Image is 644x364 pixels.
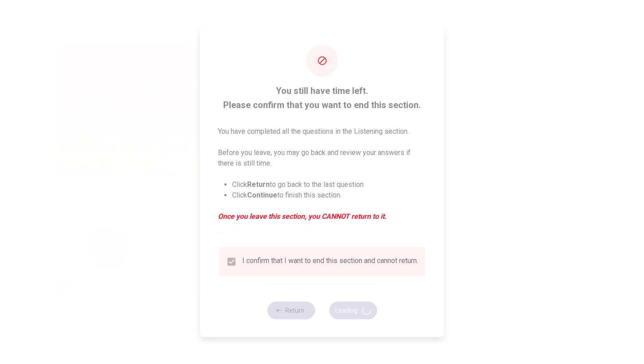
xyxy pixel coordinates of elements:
[218,211,427,222] em: Once you leave this section, you CANNOT return to it.
[218,126,427,137] p: You have completed all the questions in the Listening section.
[247,180,270,189] strong: Return
[242,256,418,267] div: I confirm that I want to end this section and cannot return.
[329,302,377,319] button: Loading
[218,147,427,169] p: Before you leave, you may go back and review your answers if there is still time.
[232,179,427,190] li: Click to go back to the last question
[247,191,277,199] strong: Continue
[232,190,427,201] li: Click to finish this section.
[267,302,315,319] button: Return
[218,84,427,112] span: You still have time left. Please confirm that you want to end this section.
